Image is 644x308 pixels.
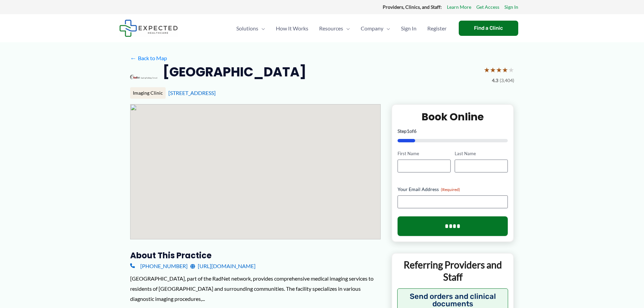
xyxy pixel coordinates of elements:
span: Menu Toggle [343,17,350,40]
span: ★ [502,64,508,76]
label: Your Email Address [398,186,508,193]
span: (Required) [441,187,460,192]
h2: [GEOGRAPHIC_DATA] [163,64,306,80]
a: How It Works [270,17,314,40]
span: Company [361,17,383,40]
a: ResourcesMenu Toggle [314,17,355,40]
span: 1 [407,128,409,134]
a: Sign In [396,17,422,40]
a: ←Back to Map [130,53,167,63]
label: Last Name [455,150,508,157]
span: ← [130,55,137,61]
span: Resources [319,17,343,40]
img: Expected Healthcare Logo - side, dark font, small [119,20,178,37]
div: Imaging Clinic [130,87,166,99]
span: Sign In [401,17,416,40]
span: 6 [414,128,416,134]
span: ★ [484,64,490,76]
nav: Primary Site Navigation [231,17,452,40]
a: Register [422,17,452,40]
a: CompanyMenu Toggle [355,17,396,40]
span: Menu Toggle [383,17,390,40]
p: Step of [398,129,508,134]
a: [PHONE_NUMBER] [130,261,188,271]
a: Find a Clinic [459,21,518,36]
div: [GEOGRAPHIC_DATA], part of the RadNet network, provides comprehensive medical imaging services to... [130,274,381,304]
strong: Providers, Clinics, and Staff: [383,4,442,10]
span: (3,404) [500,76,514,85]
a: [URL][DOMAIN_NAME] [190,261,256,271]
span: Menu Toggle [258,17,265,40]
span: ★ [508,64,514,76]
span: ★ [496,64,502,76]
a: SolutionsMenu Toggle [231,17,270,40]
a: Sign In [504,3,518,11]
h3: About this practice [130,250,381,261]
span: Solutions [236,17,258,40]
span: 4.3 [492,76,498,85]
a: Learn More [447,3,471,11]
span: Register [427,17,447,40]
a: [STREET_ADDRESS] [168,90,216,96]
h2: Book Online [398,110,508,123]
span: How It Works [276,17,308,40]
span: ★ [490,64,496,76]
p: Referring Providers and Staff [397,259,508,283]
label: First Name [398,150,451,157]
a: Get Access [476,3,499,11]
